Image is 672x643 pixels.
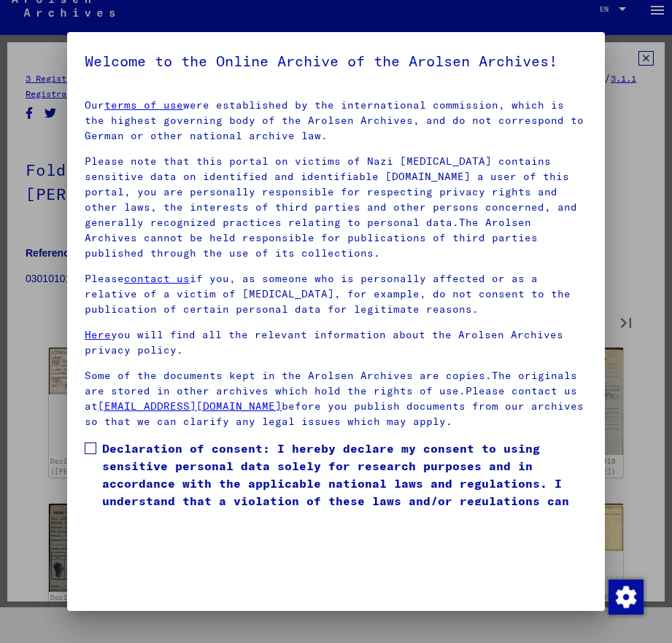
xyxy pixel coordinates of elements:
[609,580,644,615] img: Change consent
[85,271,587,317] p: Please if you, as someone who is personally affected or as a relative of a victim of [MEDICAL_DAT...
[102,440,587,527] span: Declaration of consent: I hereby declare my consent to using sensitive personal data solely for r...
[608,579,643,614] div: Change consent
[85,328,111,341] a: Here
[85,98,587,144] p: Our were established by the international commission, which is the highest governing body of the ...
[85,368,587,429] p: Some of the documents kept in the Arolsen Archives are copies.The originals are stored in other a...
[124,272,190,285] a: contact us
[104,98,183,112] a: terms of use
[85,154,587,261] p: Please note that this portal on victims of Nazi [MEDICAL_DATA] contains sensitive data on identif...
[85,327,587,358] p: you will find all the relevant information about the Arolsen Archives privacy policy.
[85,50,587,73] h5: Welcome to the Online Archive of the Arolsen Archives!
[98,400,282,413] a: [EMAIL_ADDRESS][DOMAIN_NAME]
